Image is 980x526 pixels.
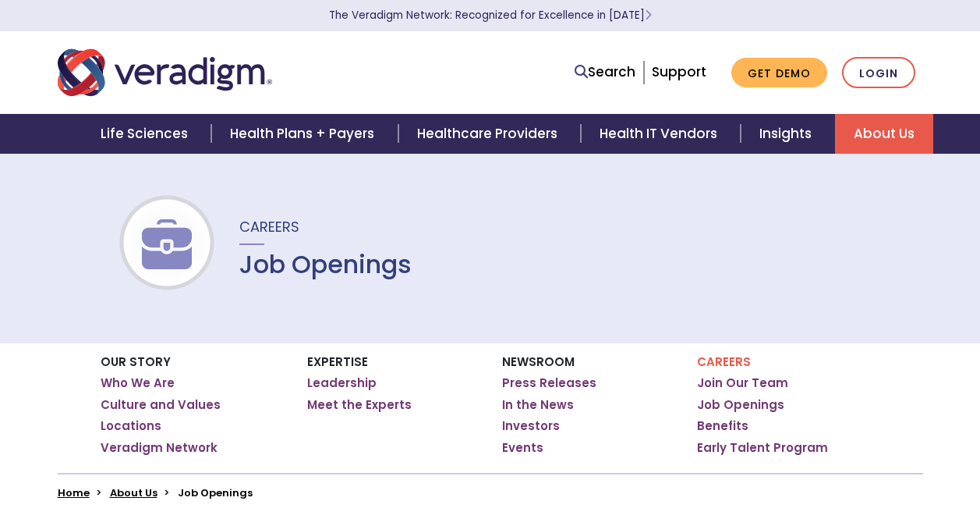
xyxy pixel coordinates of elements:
a: In the News [502,397,574,413]
a: Health Plans + Payers [211,114,398,154]
a: About Us [110,485,157,500]
a: Insights [741,114,835,154]
a: Support [652,62,706,81]
a: Benefits [697,418,748,434]
a: Veradigm Network [101,440,218,456]
a: Search [575,62,635,83]
a: Events [502,440,543,456]
a: The Veradigm Network: Recognized for Excellence in [DATE]Learn More [329,8,652,23]
a: Early Talent Program [697,440,828,456]
h1: Job Openings [239,250,412,279]
a: Leadership [307,375,377,391]
img: Veradigm logo [58,47,272,98]
span: Careers [239,217,299,236]
a: Culture and Values [101,397,221,413]
span: Learn More [645,8,652,23]
a: Press Releases [502,375,596,391]
a: Health IT Vendors [581,114,741,154]
a: Healthcare Providers [398,114,581,154]
a: Locations [101,418,161,434]
a: Get Demo [731,58,827,88]
a: Investors [502,418,560,434]
a: Login [842,57,915,89]
a: Life Sciences [82,114,211,154]
a: About Us [835,114,933,154]
a: Home [58,485,90,500]
a: Join Our Team [697,375,788,391]
a: Meet the Experts [307,397,412,413]
a: Job Openings [697,397,784,413]
a: Who We Are [101,375,175,391]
